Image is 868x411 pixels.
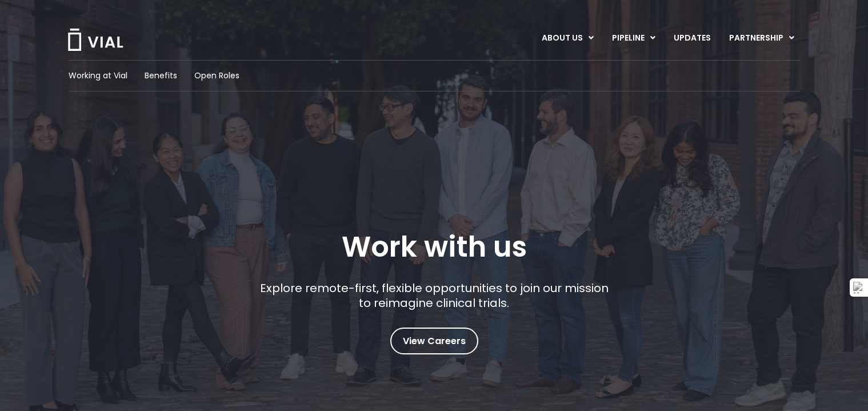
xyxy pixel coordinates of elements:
a: UPDATES [665,29,719,48]
a: Open Roles [194,70,239,82]
h1: Work with us [342,230,527,264]
a: ABOUT USMenu Toggle [533,29,602,48]
span: View Careers [403,334,466,349]
a: Working at Vial [69,70,127,82]
a: Benefits [145,70,177,82]
a: PARTNERSHIPMenu Toggle [720,29,803,48]
a: PIPELINEMenu Toggle [603,29,664,48]
img: Vial Logo [67,29,124,51]
a: View Careers [390,328,478,354]
p: Explore remote-first, flexible opportunities to join our mission to reimagine clinical trials. [255,281,613,310]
